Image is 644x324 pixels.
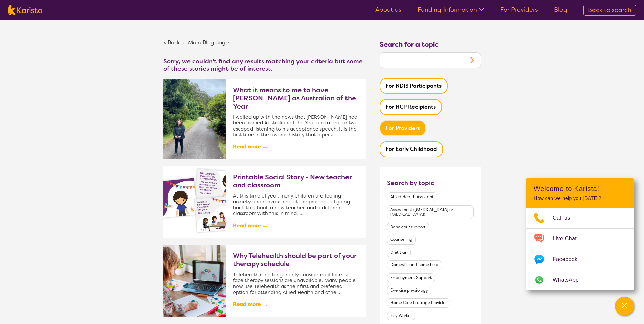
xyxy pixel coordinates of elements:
[163,79,226,159] img: What it means to me to have Dylan Alcott as Australian of the Year
[233,220,359,231] a: Read more→
[387,298,450,308] button: Filter by Home Care Package Provider
[387,248,411,257] button: Filter by Dietitian
[380,99,442,115] button: Filter by HCP Recipients
[262,141,268,153] span: →
[233,141,359,153] a: Read more→
[387,205,474,219] button: Filter by Assessment (ADHD or Autism)
[387,260,442,270] button: Filter by Domestic and home help
[553,234,585,244] span: Live Chat
[553,213,578,223] span: Call us
[615,297,634,316] button: Channel Menu
[553,275,587,285] span: WhatsApp
[553,254,586,264] span: Facebook
[387,311,415,321] button: Filter by Key Worker
[233,114,359,138] p: I welled up with the news that [PERSON_NAME] had been named Australian of the Year and a tear or ...
[526,208,634,290] ul: Choose channel
[500,6,538,14] a: For Providers
[8,5,42,15] img: Karista logo
[387,179,434,187] h4: Search by topic
[588,6,631,14] span: Back to search
[233,252,359,268] h3: Why Telehealth should be part of your therapy schedule
[233,173,359,193] a: Printable Social Story - New teacher and classroom
[233,252,359,272] a: Why Telehealth should be part of your therapy schedule
[233,86,359,110] h3: What it means to me to have [PERSON_NAME] as Australian of the Year
[387,235,416,245] button: Filter by Counselling
[380,78,448,94] button: Filter by NDIS Participants
[233,193,359,216] p: At this time of year, many children are feeling anxiety and nervousness at the prospect of going ...
[163,39,229,46] a: < Back to Main Blog page
[233,173,359,189] h3: Printable Social Story - New teacher and classroom
[534,195,626,201] p: How can we help you [DATE]?
[163,58,366,72] p: Sorry, we couldn't find any results matching your criteria but some of these stories might be of ...
[262,299,268,310] span: →
[380,120,426,136] button: Filter by Providers
[262,220,268,231] span: →
[380,141,443,157] button: Filter by Early Childhood
[526,178,634,290] div: Channel Menu
[163,166,226,238] img: Printable Social Story - New teacher and classroom
[163,245,226,317] img: Why Telehealth should be part of your therapy schedule
[387,286,431,295] button: Filter by Exercise physiology
[380,39,438,49] label: Search for a topic
[387,192,437,202] button: Filter by Allied Health Assistant
[233,272,359,295] p: Telehealth is no longer only considered if face-to-face therapy sessions are unavailable. Many pe...
[554,6,567,14] a: Blog
[375,6,401,14] a: About us
[583,5,636,16] a: Back to search
[526,270,634,290] a: Web link opens in a new tab.
[418,6,484,14] a: Funding Information
[463,53,481,68] button: Search
[233,299,359,310] a: Read more→
[534,185,626,193] h2: Welcome to Karista!
[387,223,429,232] button: Filter by Behaviour support
[387,273,435,283] button: Filter by Employment Support
[233,86,359,114] a: What it means to me to have [PERSON_NAME] as Australian of the Year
